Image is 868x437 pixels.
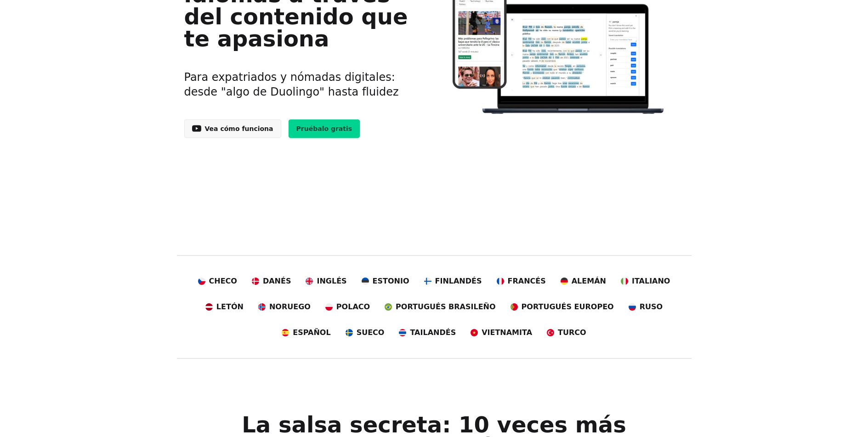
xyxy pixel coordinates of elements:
font: sueco [357,328,385,337]
font: Para expatriados y nómadas digitales: desde "algo de Duolingo" hasta fluidez [184,71,399,98]
a: Español [282,327,330,338]
a: ruso [629,301,663,312]
font: estonio [373,277,409,285]
font: checo [209,277,237,285]
font: finlandés [435,277,482,285]
a: estonio [362,276,409,287]
font: ruso [640,302,663,311]
font: tailandés [410,328,456,337]
font: Inglés [317,277,346,285]
a: tailandés [399,327,456,338]
font: Polaco [336,302,370,311]
a: finlandés [424,276,482,287]
font: danés [263,277,291,285]
font: noruego [269,302,311,311]
font: Portugués europeo [522,302,614,311]
font: Español [293,328,330,337]
a: Inglés [306,276,346,287]
font: Vea cómo funciona [205,125,273,132]
a: Pruébalo gratis [289,119,360,138]
font: italiano [632,277,670,285]
a: Francés [497,276,546,287]
a: portugués brasileño [385,301,495,312]
a: turco [547,327,586,338]
font: vietnamita [482,328,532,337]
a: danés [252,276,291,287]
a: letón [205,301,244,312]
a: Polaco [325,301,370,312]
font: Pruébalo gratis [296,125,352,132]
a: Portugués europeo [511,301,614,312]
font: turco [558,328,586,337]
a: checo [198,276,237,287]
a: sueco [346,327,385,338]
font: Alemán [572,277,606,285]
font: letón [216,302,244,311]
a: noruego [258,301,311,312]
font: portugués brasileño [396,302,495,311]
a: Vea cómo funciona [184,119,281,138]
font: Francés [508,277,546,285]
a: vietnamita [471,327,532,338]
a: italiano [621,276,670,287]
a: Alemán [561,276,606,287]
